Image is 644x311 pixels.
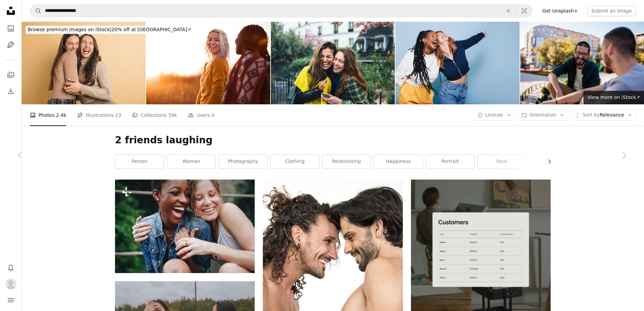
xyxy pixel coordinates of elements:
[588,95,640,100] span: View more on iStock ↗
[395,22,519,104] img: Two happy best friends laughing and having a good time while embracing each other
[520,22,644,104] img: Friends having a laugh
[501,4,516,17] button: Clear
[167,155,215,168] a: woman
[543,155,551,168] button: scroll list to the right
[28,27,191,32] span: 20% off at [GEOGRAPHIC_DATA] ↗
[132,104,177,126] a: Collections 39k
[4,38,18,51] a: Illustrations
[115,111,121,119] span: 23
[517,110,568,121] button: Orientation
[211,111,214,119] span: 0
[587,5,636,16] button: Submit an image
[271,22,395,104] img: Best friends in Paris laughing and texting
[474,110,515,121] button: License
[4,277,18,291] button: Profile
[28,27,111,32] span: Browse premium images on iStock |
[485,112,503,118] span: License
[168,111,177,119] span: 39k
[4,293,18,307] button: Menu
[30,4,42,17] button: Search Unsplash
[219,155,267,168] a: photography
[529,155,578,168] a: human
[115,155,164,168] a: person
[374,155,422,168] a: happiness
[322,155,371,168] a: relationship
[22,22,197,38] a: Browse premium images on iStock|20% off at [GEOGRAPHIC_DATA]↗
[516,4,532,17] button: Visual search
[4,261,18,274] button: Notifications
[571,110,636,121] button: Sort byRelevance
[115,223,255,229] a: Girlfriends having a great time together
[4,84,18,98] a: Download History
[478,155,526,168] a: face
[271,155,319,168] a: clothing
[115,134,551,146] h1: 2 friends laughing
[115,180,255,273] img: Girlfriends having a great time together
[22,22,145,104] img: Two women laughing and embracing joyfully together
[188,104,214,126] a: Users 0
[529,112,556,118] span: Orientation
[426,155,474,168] a: portrait
[603,123,644,188] a: Next
[583,91,644,104] a: View more on iStock↗
[30,4,533,18] form: Find visuals sitewide
[77,104,121,126] a: Illustrations 23
[5,278,16,289] img: Avatar of user Lori Klaus
[263,272,402,278] a: topless man kissing womans cheek
[582,112,624,119] span: Relevance
[4,68,18,82] a: Collections
[4,22,18,35] a: Photos
[582,112,599,118] span: Sort by
[538,5,582,16] a: Get Unsplash+
[146,22,270,104] img: Happy Girlfriends Walking In Nature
